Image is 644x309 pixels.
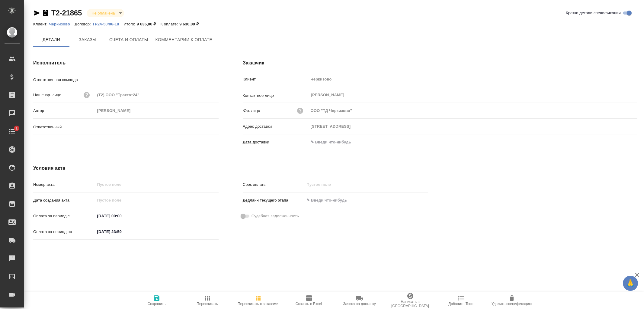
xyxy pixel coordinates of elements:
[304,180,357,189] input: Пустое поле
[90,11,117,16] button: Не оплачена
[37,36,66,44] span: Детали
[566,10,621,16] span: Кратко детали спецификации
[304,196,357,205] input: ✎ Введи что-нибудь
[33,9,40,17] button: Скопировать ссылку для ЯМессенджера
[623,276,638,291] button: 🙏
[87,9,124,17] div: Не оплачена
[33,59,219,67] h4: Исполнитель
[309,138,361,146] input: ✎ Введи что-нибудь
[12,125,21,131] span: 1
[95,106,219,115] input: Пустое поле
[137,22,161,26] p: 9 636,00 ₽
[109,36,148,44] span: Счета и оплаты
[252,213,299,219] span: Судебная задолженность
[73,36,102,44] span: Заказы
[75,22,92,26] p: Договор:
[625,277,636,290] span: 🙏
[123,22,136,26] p: Итого:
[33,124,95,130] p: Ответственный
[95,180,219,189] input: Пустое поле
[309,122,637,131] input: Пустое поле
[243,59,637,67] h4: Заказчик
[33,165,428,172] h4: Условия акта
[42,9,49,17] button: Скопировать ссылку
[243,108,260,114] p: Юр. лицо
[33,229,95,235] p: Оплата за период по
[49,22,75,26] p: Черкизово
[243,182,305,188] p: Срок оплаты
[51,9,82,17] a: Т2-21865
[33,108,95,114] p: Автор
[309,106,637,115] input: Пустое поле
[179,22,203,26] p: 9 636,00 ₽
[95,212,148,220] input: ✎ Введи что-нибудь
[49,21,75,26] a: Черкизово
[243,139,309,145] p: Дата доставки
[2,124,23,139] a: 1
[92,21,124,26] a: ТР24-50/06-18
[95,196,148,205] input: Пустое поле
[33,77,95,83] p: Ответственная команда
[243,76,309,82] p: Клиент
[95,90,219,99] input: Пустое поле
[243,197,305,203] p: Дедлайн текущего этапа
[33,92,61,98] p: Наше юр. лицо
[309,75,637,84] input: Пустое поле
[33,182,95,188] p: Номер акта
[243,93,309,99] p: Контактное лицо
[243,123,309,130] p: Адрес доставки
[33,22,49,26] p: Клиент:
[33,213,95,219] p: Оплата за период с
[160,22,179,26] p: К оплате:
[155,36,213,44] span: Комментарии к оплате
[95,227,148,236] input: ✎ Введи что-нибудь
[92,22,124,26] p: ТР24-50/06-18
[33,197,95,203] p: Дата создания акта
[215,126,216,127] button: Open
